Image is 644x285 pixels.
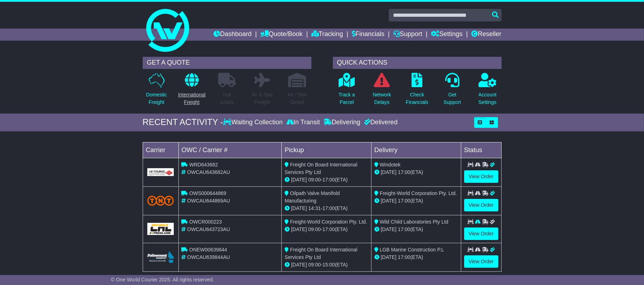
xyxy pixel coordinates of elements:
span: 15:00 [323,262,335,267]
td: Delivery [371,142,461,158]
span: 09:00 [308,226,321,232]
div: Waiting Collection [223,119,284,126]
span: Freight On Board International Services Pty Ltd [285,247,357,260]
p: Domestic Freight [146,91,167,106]
a: Tracking [311,29,343,41]
span: 17:00 [323,177,335,182]
span: OWCR000223 [189,219,222,225]
p: Track a Parcel [339,91,355,106]
a: NetworkDelays [372,72,391,110]
div: (ETA) [374,226,458,233]
td: OWC / Carrier # [178,142,282,158]
a: Quote/Book [260,29,303,41]
span: OWS000644869 [189,190,226,196]
span: Freight On Board International Services Pty Ltd [285,162,357,175]
img: TNT_Domestic.png [147,196,174,205]
span: [DATE] [381,254,397,260]
td: Carrier [143,142,178,158]
span: 09:00 [308,262,321,267]
span: LGB Marine Construction P.L [380,247,444,252]
p: Full Loads [218,91,236,106]
div: GET A QUOTE [143,57,311,69]
span: 14:31 [308,205,321,211]
span: OWCAU643723AU [187,226,230,232]
a: Support [393,29,422,41]
span: [DATE] [381,198,397,204]
span: Freight-World Corporation Pty. Ltd. [290,219,367,225]
a: View Order [464,227,498,240]
span: 17:00 [323,226,335,232]
p: International Freight [178,91,206,106]
span: OWCAU639844AU [187,254,230,260]
div: QUICK ACTIONS [333,57,502,69]
p: Get Support [443,91,461,106]
a: View Order [464,199,498,211]
span: [DATE] [291,262,307,267]
div: Delivering [322,119,362,126]
p: Account Settings [478,91,497,106]
a: DomesticFreight [146,72,167,110]
div: RECENT ACTIVITY - [143,117,223,127]
a: View Order [464,255,498,268]
img: GetCarrierServiceLogo [147,223,174,235]
a: Reseller [471,29,501,41]
span: ONEW00639844 [189,247,227,252]
a: AccountSettings [478,72,497,110]
a: CheckFinancials [405,72,429,110]
a: View Order [464,170,498,183]
span: © One World Courier 2025. All rights reserved. [111,277,214,282]
a: Settings [431,29,463,41]
div: (ETA) [374,197,458,205]
div: Delivered [362,119,398,126]
span: Freight-World Corporation Pty. Ltd. [380,190,457,196]
span: 17:00 [323,205,335,211]
a: Dashboard [213,29,252,41]
a: GetSupport [443,72,461,110]
img: Followmont_Transport.png [147,251,174,263]
div: - (ETA) [285,205,368,212]
span: Windotek [380,162,400,167]
span: 17:00 [398,226,411,232]
span: OWCAU644869AU [187,198,230,204]
span: [DATE] [291,177,307,182]
span: 09:00 [308,177,321,182]
div: (ETA) [374,169,458,176]
p: Air & Sea Freight [252,91,273,106]
div: - (ETA) [285,176,368,184]
img: GetCarrierServiceLogo [147,168,174,176]
p: Check Financials [406,91,428,106]
p: Network Delays [373,91,391,106]
span: Wild Child Laboratories Pty Ltd [380,219,448,225]
div: - (ETA) [285,261,368,269]
span: 17:00 [398,169,411,175]
span: OWCAU643682AU [187,169,230,175]
span: [DATE] [381,169,397,175]
div: - (ETA) [285,226,368,233]
p: Air / Sea Depot [288,91,307,106]
a: InternationalFreight [178,72,206,110]
td: Status [461,142,501,158]
a: Financials [352,29,384,41]
span: 17:00 [398,254,411,260]
span: 17:00 [398,198,411,204]
span: [DATE] [291,205,307,211]
span: [DATE] [291,226,307,232]
span: [DATE] [381,226,397,232]
div: In Transit [285,119,322,126]
span: WRD643682 [189,162,218,167]
span: Oilpath Valve Manifold Manufacturing [285,190,340,204]
div: (ETA) [374,254,458,261]
td: Pickup [282,142,372,158]
a: Track aParcel [338,72,355,110]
